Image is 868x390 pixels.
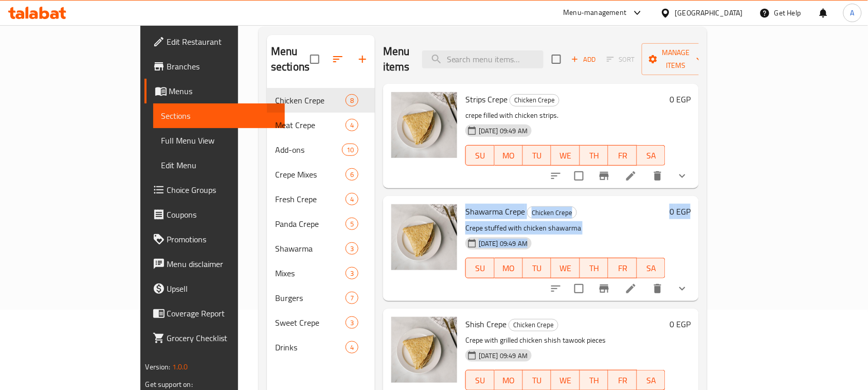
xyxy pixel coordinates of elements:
span: Select section [546,48,567,70]
p: Crepe stuffed with chicken shawarma [465,222,665,235]
span: Edit Menu [161,159,277,171]
div: Crepe Mixes6 [267,162,375,187]
button: show more [670,164,695,188]
span: Manage items [650,46,702,72]
span: FR [612,373,632,388]
button: Branch-specific-item [592,164,617,188]
span: Burgers [275,292,346,304]
span: 4 [346,120,358,130]
span: Chicken Crepe [510,94,559,106]
button: SA [637,145,665,166]
div: Sweet Crepe3 [267,310,375,335]
span: Meat Crepe [275,119,346,131]
h2: Menu items [383,44,410,75]
span: 4 [346,343,358,352]
div: Panda Crepe5 [267,211,375,236]
a: Edit Menu [153,153,285,178]
img: Shish Crepe [391,317,457,383]
div: Shawarma [275,242,346,255]
div: Meat Crepe4 [267,113,375,137]
button: sort-choices [544,164,568,188]
input: search [422,50,544,68]
a: Promotions [144,227,285,252]
p: crepe filled with chicken strips. [465,109,665,122]
span: Drinks [275,341,346,353]
div: Fresh Crepe4 [267,187,375,211]
span: Promotions [167,233,277,245]
span: TU [527,148,547,163]
div: items [346,267,358,279]
span: MO [499,148,519,163]
span: SU [470,261,490,276]
a: Edit Restaurant [144,29,285,54]
span: TU [527,373,547,388]
span: Add [570,54,598,65]
span: Sort sections [325,47,350,72]
span: Select section first [600,51,642,67]
div: Chicken Crepe [509,319,558,331]
button: Branch-specific-item [592,276,617,301]
img: Shawarma Crepe [391,204,457,270]
span: TH [584,261,604,276]
span: WE [555,148,575,163]
span: Chicken Crepe [509,319,558,331]
span: Full Menu View [161,134,277,147]
span: Grocery Checklist [167,332,277,344]
span: [DATE] 09:49 AM [475,351,532,361]
button: delete [645,164,670,188]
div: items [346,168,358,181]
span: TH [584,148,604,163]
button: WE [551,145,580,166]
div: items [346,119,358,131]
span: Coverage Report [167,307,277,320]
span: 3 [346,318,358,328]
span: Sweet Crepe [275,316,346,329]
span: SA [641,373,661,388]
button: MO [495,258,523,278]
span: 8 [346,96,358,105]
button: MO [495,145,523,166]
a: Branches [144,54,285,79]
span: Chicken Crepe [528,207,576,219]
span: Panda Crepe [275,218,346,230]
div: Mixes3 [267,261,375,286]
a: Grocery Checklist [144,326,285,350]
button: Add section [350,47,375,72]
span: 1.0.0 [172,360,188,374]
span: SA [641,148,661,163]
span: Add item [567,51,600,67]
nav: Menu sections [267,84,375,364]
p: Crepe with grilled chicken shish tawook pieces [465,334,665,347]
span: MO [499,373,519,388]
div: Drinks4 [267,335,375,360]
button: Manage items [642,43,711,75]
span: Select to update [568,278,590,299]
div: items [346,316,358,329]
h6: 0 EGP [670,92,691,107]
a: Edit menu item [625,282,637,295]
div: items [342,144,358,156]
div: Add-ons10 [267,137,375,162]
div: items [346,341,358,353]
button: delete [645,276,670,301]
button: show more [670,276,695,301]
span: Version: [146,360,171,374]
span: Branches [167,60,277,73]
span: TU [527,261,547,276]
span: Menus [169,85,277,97]
span: 7 [346,293,358,303]
div: items [346,193,358,205]
h6: 0 EGP [670,317,691,331]
div: Chicken Crepe [527,206,577,219]
span: Menu disclaimer [167,258,277,270]
span: Crepe Mixes [275,168,346,181]
span: 3 [346,244,358,254]
span: Select to update [568,165,590,187]
button: SU [465,145,494,166]
button: TH [580,145,608,166]
a: Full Menu View [153,128,285,153]
span: 4 [346,194,358,204]
div: Burgers7 [267,286,375,310]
